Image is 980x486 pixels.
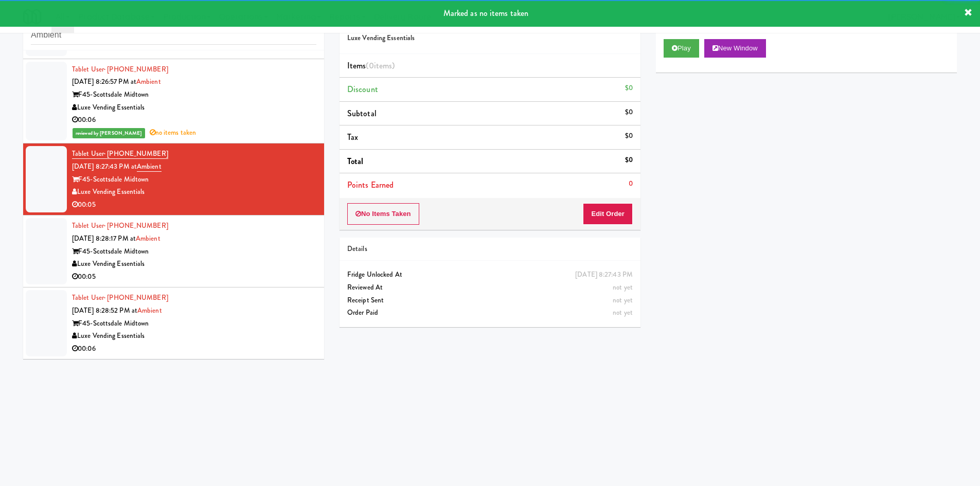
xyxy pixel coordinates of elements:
button: Edit Order [583,203,633,225]
span: Tax [347,131,358,143]
a: Tablet User· [PHONE_NUMBER] [72,149,168,159]
span: · [PHONE_NUMBER] [104,64,168,74]
div: Receipt Sent [347,294,633,307]
div: F45-Scottsdale Midtown [72,317,316,330]
span: no items taken [150,128,197,137]
button: No Items Taken [347,203,419,225]
span: Total [347,155,364,167]
button: New Window [704,39,766,58]
span: Discount [347,83,378,95]
span: · [PHONE_NUMBER] [104,293,168,302]
div: F45-Scottsdale Midtown [72,88,316,101]
span: (0 ) [366,60,395,71]
span: [DATE] 8:28:52 PM at [72,305,137,315]
div: Reviewed At [347,281,633,294]
div: Luxe Vending Essentials [72,330,316,343]
span: · [PHONE_NUMBER] [104,221,168,230]
span: not yet [613,295,633,305]
a: Ambient [137,305,162,315]
span: Subtotal [347,107,377,119]
div: Order Paid [347,307,633,319]
div: $0 [625,106,633,119]
span: reviewed by [PERSON_NAME] [73,128,145,138]
div: $0 [625,154,633,167]
div: 00:05 [72,199,316,211]
li: Tablet User· [PHONE_NUMBER][DATE] 8:27:43 PM atAmbientF45-Scottsdale MidtownLuxe Vending Essentia... [23,143,324,215]
ng-pluralize: items [374,60,393,71]
h5: Luxe Vending Essentials [347,34,633,42]
a: Tablet User· [PHONE_NUMBER] [72,64,168,74]
a: Ambient [137,161,162,172]
div: Details [347,243,633,256]
a: Ambient [136,233,161,243]
div: [DATE] 8:27:43 PM [575,268,633,281]
span: · [PHONE_NUMBER] [104,149,168,158]
button: Play [664,39,699,58]
span: not yet [613,282,633,292]
div: Luxe Vending Essentials [72,101,316,114]
input: Search vision orders [31,26,316,45]
span: [DATE] 8:26:57 PM at [72,77,136,86]
a: Tablet User· [PHONE_NUMBER] [72,293,168,302]
div: 00:06 [72,343,316,355]
div: 00:06 [72,114,316,127]
li: Tablet User· [PHONE_NUMBER][DATE] 8:28:52 PM atAmbientF45-Scottsdale MidtownLuxe Vending Essentia... [23,287,324,359]
div: Luxe Vending Essentials [72,186,316,199]
div: F45-Scottsdale Midtown [72,173,316,186]
div: $0 [625,130,633,142]
span: Marked as no items taken [443,7,528,19]
div: 00:05 [72,271,316,283]
div: $0 [625,82,633,95]
a: Ambient [136,77,161,86]
div: F45-Scottsdale Midtown [72,245,316,258]
div: Fridge Unlocked At [347,268,633,281]
li: Tablet User· [PHONE_NUMBER][DATE] 8:28:17 PM atAmbientF45-Scottsdale MidtownLuxe Vending Essentia... [23,215,324,287]
li: Tablet User· [PHONE_NUMBER][DATE] 8:26:57 PM atAmbientF45-Scottsdale MidtownLuxe Vending Essentia... [23,59,324,144]
span: not yet [613,308,633,317]
a: Tablet User· [PHONE_NUMBER] [72,221,168,230]
span: [DATE] 8:27:43 PM at [72,161,137,171]
span: Points Earned [347,179,394,191]
div: Luxe Vending Essentials [72,258,316,271]
span: Items [347,60,395,71]
div: 0 [629,177,633,190]
span: [DATE] 8:28:17 PM at [72,233,136,243]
